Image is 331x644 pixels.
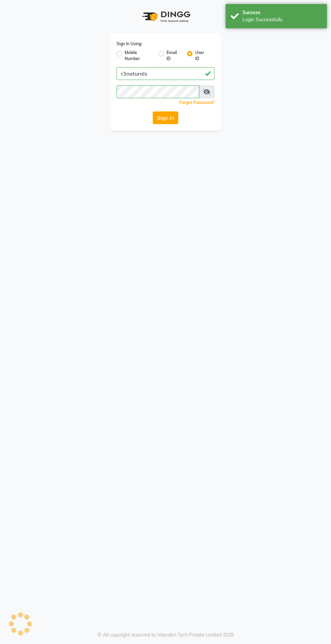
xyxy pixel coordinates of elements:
label: Mobile Number [125,50,153,62]
input: Username [117,67,214,80]
img: logo1.svg [138,7,193,27]
label: Sign In Using: [117,41,142,47]
a: Forgot Password? [179,100,214,105]
label: User ID [195,50,209,62]
button: Sign In [153,111,178,124]
div: Success [243,9,322,16]
div: Login Successfully. [243,16,322,23]
label: Email ID [167,50,182,62]
input: Username [117,85,199,98]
